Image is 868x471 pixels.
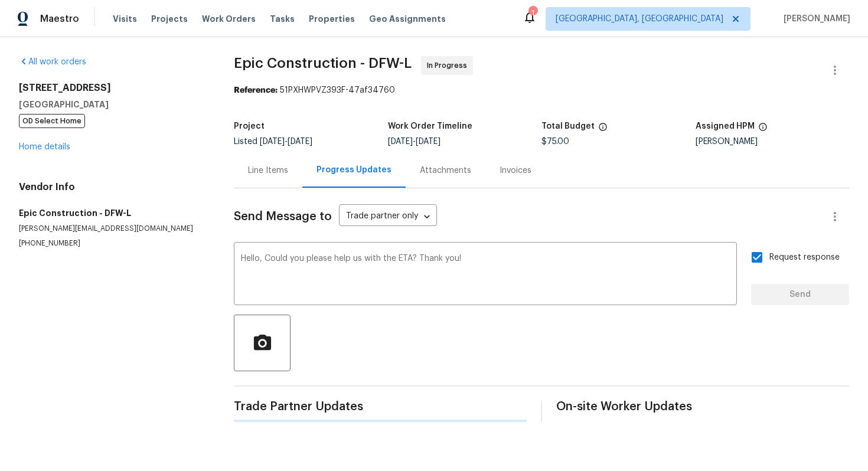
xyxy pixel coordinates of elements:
span: - [260,138,312,146]
span: [DATE] [416,138,440,146]
div: Trade partner only [339,207,437,227]
h4: Vendor Info [19,181,205,193]
h5: Work Order Timeline [388,122,472,130]
span: Epic Construction - DFW-L [234,56,412,70]
h5: [GEOGRAPHIC_DATA] [19,99,205,110]
span: [DATE] [288,138,312,146]
span: - [388,138,440,146]
div: [PERSON_NAME] [696,138,850,146]
span: Visits [113,13,137,25]
b: Reference: [234,86,278,94]
h5: Total Budget [541,122,595,130]
div: Invoices [500,165,531,176]
span: Request response [769,251,840,264]
span: Geo Assignments [369,13,446,25]
span: OD Select Home [19,114,85,128]
h2: [STREET_ADDRESS] [19,82,205,94]
span: Maestro [40,13,79,25]
div: Progress Updates [316,164,391,176]
h5: Assigned HPM [696,122,755,130]
span: Trade Partner Updates [234,401,527,413]
p: [PERSON_NAME][EMAIL_ADDRESS][DOMAIN_NAME] [19,224,205,234]
span: Send Message to [234,211,332,223]
span: The hpm assigned to this work order. [758,122,768,138]
span: On-site Worker Updates [556,401,849,413]
h5: Project [234,122,265,130]
span: In Progress [427,60,472,71]
div: Line Items [248,165,288,176]
span: [DATE] [388,138,413,146]
span: The total cost of line items that have been proposed by Opendoor. This sum includes line items th... [598,122,608,138]
p: [PHONE_NUMBER] [19,238,205,248]
div: 1 [528,7,537,19]
div: Attachments [420,165,471,176]
textarea: Hello, Could you please help us with the ETA? Thank you! [241,254,730,296]
div: 51PXHWPVZ393F-47af34760 [234,84,849,96]
span: Properties [309,13,355,25]
h5: Epic Construction - DFW-L [19,207,205,219]
a: All work orders [19,58,86,66]
span: Projects [151,13,188,25]
span: [PERSON_NAME] [779,13,850,25]
span: Work Orders [202,13,256,25]
span: [GEOGRAPHIC_DATA], [GEOGRAPHIC_DATA] [556,13,723,25]
span: Listed [234,138,312,146]
a: Home details [19,143,70,151]
span: Tasks [270,15,295,23]
span: $75.00 [541,138,569,146]
span: [DATE] [260,138,285,146]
